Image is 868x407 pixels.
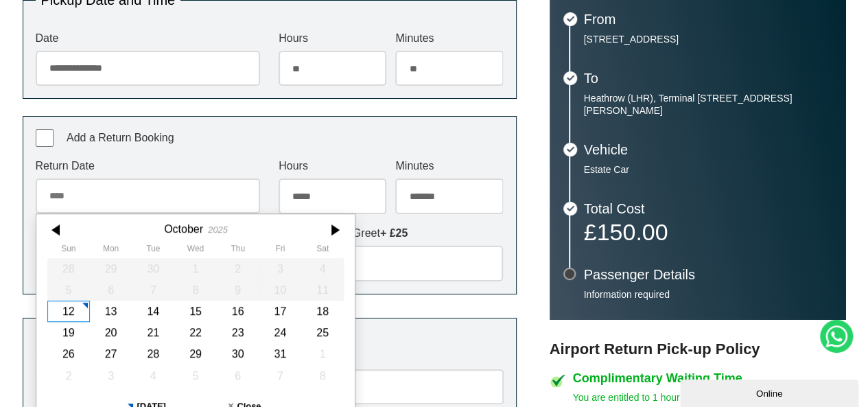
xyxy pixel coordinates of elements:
[584,143,832,156] h3: Vehicle
[584,288,832,301] p: Information required
[550,340,846,358] h3: Airport Return Pick-up Policy
[395,33,503,44] label: Minutes
[584,163,832,176] p: Estate Car
[584,92,832,117] p: Heathrow (LHR), Terminal [STREET_ADDRESS][PERSON_NAME]
[584,202,832,216] h3: Total Cost
[680,377,861,407] iframe: chat widget
[279,228,503,239] label: Return Meet & Greet
[36,33,260,44] label: Date
[36,161,260,172] label: Return Date
[584,268,832,281] h3: Passenger Details
[584,71,832,85] h3: To
[584,222,832,242] p: £
[395,161,503,172] label: Minutes
[584,33,832,45] p: [STREET_ADDRESS]
[596,219,668,245] span: 150.00
[36,129,54,147] input: Add a Return Booking
[67,132,174,143] span: Add a Return Booking
[380,227,408,239] strong: + £25
[279,33,386,44] label: Hours
[279,161,386,172] label: Hours
[573,372,846,384] h4: Complimentary Waiting Time
[584,12,832,26] h3: From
